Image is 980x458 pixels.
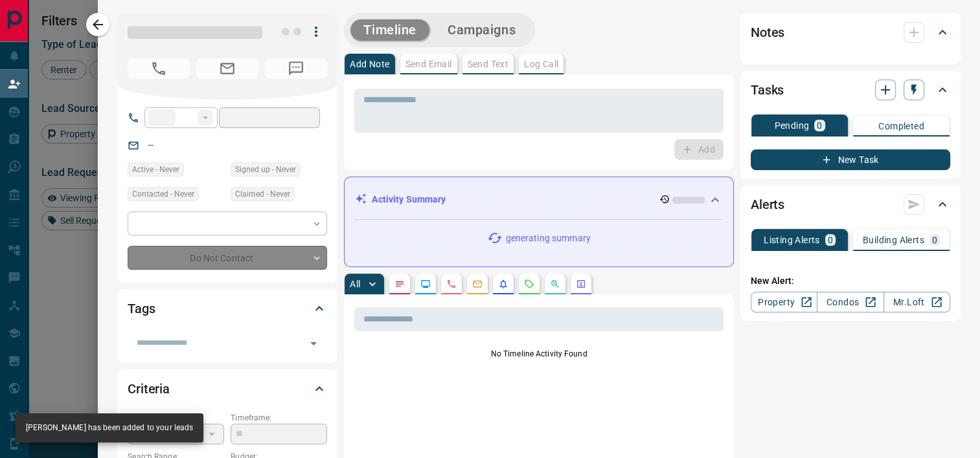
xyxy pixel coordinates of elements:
h2: Alerts [751,194,784,215]
p: Activity Summary [372,193,446,206]
a: -- [148,140,154,150]
svg: Emails [472,279,483,289]
div: Tags [128,293,327,324]
p: No Timeline Activity Found [354,348,724,360]
svg: Notes [394,279,405,289]
p: 0 [932,235,937,245]
p: 0 [817,121,822,130]
h2: Criteria [128,378,170,399]
div: Alerts [751,189,950,220]
p: 0 [828,235,833,245]
button: New Task [751,149,950,170]
div: Activity Summary [355,188,723,212]
button: Open [304,334,323,353]
svg: Agent Actions [576,279,586,289]
p: Completed [878,122,924,131]
p: Building Alerts [863,235,924,245]
a: Property [751,292,817,312]
span: Signed up - Never [235,163,296,176]
div: Criteria [128,373,327,404]
p: All [350,279,360,289]
div: [PERSON_NAME] has been added to your leads [26,417,193,439]
svg: Listing Alerts [498,279,508,289]
p: Add Note [350,60,389,69]
span: Claimed - Never [235,188,290,201]
p: Listing Alerts [764,235,820,245]
svg: Lead Browsing Activity [420,279,431,289]
span: Active - Never [132,163,179,176]
p: generating summary [505,232,590,245]
span: No Number [128,58,190,79]
p: Pending [774,121,809,130]
p: New Alert: [751,274,950,288]
svg: Calls [446,279,457,289]
p: Timeframe: [231,412,327,424]
span: No Number [265,58,327,79]
div: Do Not Contact [128,246,327,270]
h2: Tasks [751,80,784,100]
a: Mr.Loft [883,292,950,312]
div: Notes [751,17,950,48]
h2: Notes [751,22,784,43]
div: Tasks [751,74,950,105]
svg: Opportunities [550,279,560,289]
button: Timeline [350,19,429,41]
p: Actively Searching: [128,412,224,424]
span: Contacted - Never [132,188,194,201]
h2: Tags [128,298,155,319]
span: No Email [196,58,258,79]
svg: Requests [524,279,534,289]
button: Campaigns [435,19,529,41]
a: Condos [817,292,883,312]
